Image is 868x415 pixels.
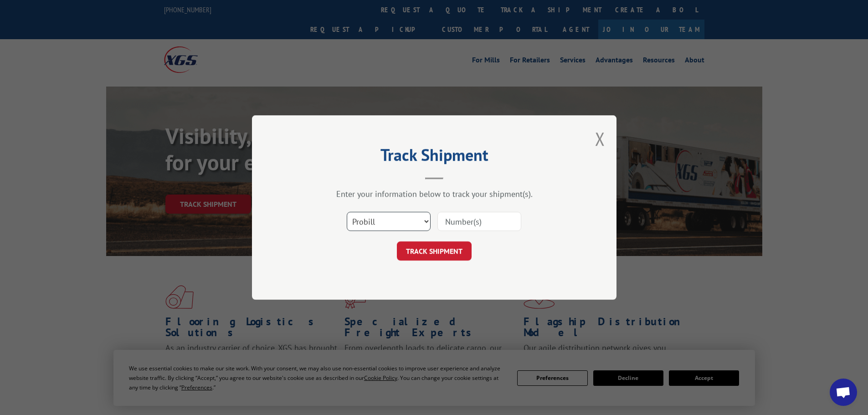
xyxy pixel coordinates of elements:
[595,127,605,151] button: Close modal
[830,379,857,406] div: Open chat
[437,212,521,231] input: Number(s)
[397,241,472,261] button: TRACK SHIPMENT
[298,189,571,199] div: Enter your information below to track your shipment(s).
[298,149,571,166] h2: Track Shipment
